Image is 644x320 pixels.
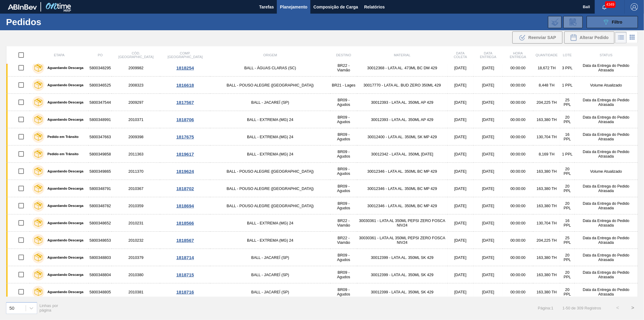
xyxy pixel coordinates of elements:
[503,128,533,145] td: 00:00:00
[44,152,78,156] label: Pedido em Trânsito
[473,111,503,128] td: [DATE]
[112,266,160,283] td: 2010380
[357,266,447,283] td: 30012399 - LATA AL. 350ML SK 429
[533,180,560,197] td: 163,380 TH
[210,145,330,163] td: BALL - EXTREMA (MG) 24
[563,53,572,57] span: Lote
[6,18,98,25] h1: Pedidos
[44,135,78,139] label: Pedido em Trânsito
[210,128,330,145] td: BALL - EXTREMA (MG) 24
[473,77,503,94] td: [DATE]
[447,94,474,111] td: [DATE]
[447,145,474,163] td: [DATE]
[44,221,83,225] label: Aguardando Descarga
[503,214,533,232] td: 00:00:00
[575,283,638,301] td: Data da Entrega do Pedido Atrasada
[330,283,357,301] td: BR09 - Agudos
[560,59,575,77] td: 3 PPL
[533,94,560,111] td: 204,225 TH
[6,232,638,249] a: Aguardando Descarga58003486532010232BALL - EXTREMA (MG) 24BR22 - Viamão30030361 - LATA AL 350ML P...
[88,128,112,145] td: 5800347663
[447,232,474,249] td: [DATE]
[533,111,560,128] td: 163,380 TH
[533,266,560,283] td: 163,380 TH
[112,77,160,94] td: 2008323
[357,232,447,249] td: 30030361 - LATA AL 350ML PEPSI ZERO FOSCA NIV24
[210,232,330,249] td: BALL - EXTREMA (MG) 24
[560,111,575,128] td: 20 PPL
[447,283,474,301] td: [DATE]
[9,305,14,311] div: 50
[357,145,447,163] td: 30012342 - LATA AL. 350ML [DATE]
[562,306,601,310] span: 1 - 50 de 309 Registros
[473,283,503,301] td: [DATE]
[357,111,447,128] td: 30012393 - LATA AL. 350ML AP 429
[330,145,357,163] td: BR09 - Agudos
[112,145,160,163] td: 2011363
[88,283,112,301] td: 5800348805
[625,300,640,315] button: >
[575,197,638,214] td: Data da Entrega do Pedido Atrasada
[6,128,638,145] a: Pedido em Trânsito58003476632009398BALL - EXTREMA (MG) 24BR09 - Agudos30012400 - LATA AL. 350ML S...
[112,180,160,197] td: 2010367
[575,249,638,266] td: Data da Entrega do Pedido Atrasada
[259,3,274,11] span: Tarefas
[88,197,112,214] td: 5800348782
[454,51,467,59] span: Data coleta
[575,145,638,163] td: Data da Entrega do Pedido Atrasada
[560,94,575,111] td: 25 PPL
[330,77,357,94] td: BR21 - Lages
[88,111,112,128] td: 5800348991
[533,77,560,94] td: 8,448 TH
[473,59,503,77] td: [DATE]
[447,214,474,232] td: [DATE]
[44,83,83,87] label: Aguardando Descarga
[503,94,533,111] td: 00:00:00
[447,249,474,266] td: [DATE]
[330,94,357,111] td: BR09 - Agudos
[473,214,503,232] td: [DATE]
[44,66,83,70] label: Aguardando Descarga
[44,187,83,190] label: Aguardando Descarga
[563,16,583,28] div: Solicitação de Revisão de Pedidos
[112,283,160,301] td: 2010381
[357,214,447,232] td: 30030361 - LATA AL 350ML PEPSI ZERO FOSCA NIV24
[447,77,474,94] td: [DATE]
[357,128,447,145] td: 30012400 - LATA AL. 350ML SK MP 429
[6,77,638,94] a: Aguardando Descarga58003465252008323BALL - POUSO ALEGRE ([GEOGRAPHIC_DATA])BR21 - Lages30017770 -...
[210,266,330,283] td: BALL - JACAREÍ (SP)
[538,306,553,310] span: Página : 1
[330,197,357,214] td: BR09 - Agudos
[615,32,627,43] div: Visão em Lista
[44,118,83,121] label: Aguardando Descarga
[560,77,575,94] td: 1 PPL
[88,59,112,77] td: 5800348295
[503,180,533,197] td: 00:00:00
[118,51,153,59] span: Cód. [GEOGRAPHIC_DATA]
[161,152,209,157] div: 1819617
[533,214,560,232] td: 130,704 TH
[313,3,358,11] span: Composição de Carga
[210,111,330,128] td: BALL - EXTREMA (MG) 24
[88,266,112,283] td: 5800348804
[88,94,112,111] td: 5800347544
[533,232,560,249] td: 204,225 TH
[357,163,447,180] td: 30012346 - LATA AL. 350ML BC MP 429
[88,163,112,180] td: 5800349865
[210,94,330,111] td: BALL - JACAREÍ (SP)
[575,128,638,145] td: Data da Entrega do Pedido Atrasada
[161,100,209,105] div: 1817567
[575,59,638,77] td: Data da Entrega do Pedido Atrasada
[575,214,638,232] td: Data da Entrega do Pedido Atrasada
[6,214,638,232] a: Aguardando Descarga58003486522010231BALL - EXTREMA (MG) 24BR22 - Viamão30030361 - LATA AL 350ML P...
[88,249,112,266] td: 5800348803
[533,283,560,301] td: 163,380 TH
[447,163,474,180] td: [DATE]
[112,59,160,77] td: 2009982
[575,232,638,249] td: Data da Entrega do Pedido Atrasada
[112,94,160,111] td: 2009297
[564,31,614,44] button: Alterar Pedido
[330,214,357,232] td: BR22 - Viamão
[560,283,575,301] td: 20 PPL
[473,197,503,214] td: [DATE]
